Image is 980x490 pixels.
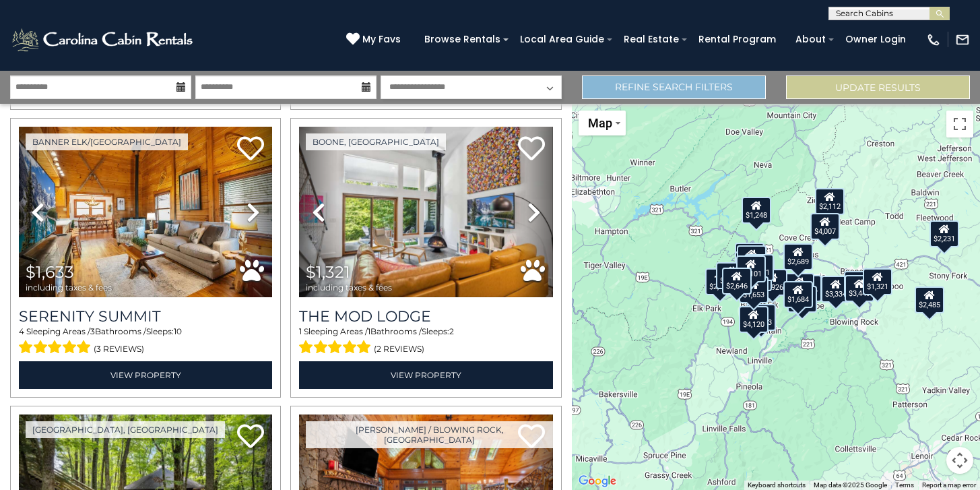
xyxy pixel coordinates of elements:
a: View Property [299,361,552,389]
img: mail-regular-white.png [955,32,970,47]
div: $1,653 [739,276,769,303]
a: Banner Elk/[GEOGRAPHIC_DATA] [26,133,188,150]
div: $2,689 [783,243,813,270]
div: $2,228 [787,285,817,312]
a: Browse Rentals [418,29,507,50]
span: including taxes & fees [306,283,392,292]
a: Report a map error [922,481,976,489]
div: $1,652 [737,245,766,272]
a: My Favs [346,32,404,47]
div: $3,334 [820,275,850,302]
div: $2,485 [915,286,944,313]
span: 10 [174,326,182,336]
div: $3,449 [845,275,874,302]
span: Map [588,116,612,130]
a: Serenity Summit [19,307,272,326]
div: $1,918 [844,270,874,297]
span: $1,321 [306,262,350,282]
img: Google [575,472,620,490]
a: Local Area Guide [513,29,611,50]
span: Map data ©2025 Google [814,481,887,489]
div: $2,101 [736,255,765,282]
span: My Favs [362,32,401,47]
img: phone-regular-white.png [926,32,941,47]
span: (2 reviews) [374,340,424,358]
span: 3 [90,326,95,336]
img: White-1-2.png [10,26,197,53]
a: View Property [19,361,272,389]
a: Refine Search Filters [582,75,766,99]
div: $2,646 [722,268,752,295]
div: $4,007 [810,213,840,240]
div: $2,112 [814,187,844,214]
button: Toggle fullscreen view [946,111,973,137]
a: Owner Login [839,29,913,50]
a: Terms (opens in new tab) [895,481,914,489]
div: $1,248 [742,197,771,224]
span: including taxes & fees [26,283,112,292]
span: $1,633 [26,262,74,282]
a: Rental Program [692,29,783,50]
div: $2,643 [746,303,776,330]
button: Update Results [786,75,970,99]
a: [GEOGRAPHIC_DATA], [GEOGRAPHIC_DATA] [26,421,225,438]
a: Real Estate [617,29,686,50]
span: 1 [299,326,302,336]
img: thumbnail_167016859.jpeg [299,127,552,297]
div: $1,431 [744,254,774,281]
a: The Mod Lodge [299,307,552,326]
button: Change map style [579,111,626,135]
span: 4 [19,326,24,336]
a: [PERSON_NAME] / Blowing Rock, [GEOGRAPHIC_DATA] [306,421,552,448]
div: $2,129 [705,268,735,295]
a: Add to favorites [237,135,264,164]
a: About [789,29,832,50]
button: Keyboard shortcuts [748,481,806,490]
div: $1,321 [863,268,892,295]
div: $2,231 [929,220,959,247]
a: Open this area in Google Maps (opens a new window) [575,472,620,490]
div: Sleeping Areas / Bathrooms / Sleeps: [299,326,552,358]
img: thumbnail_167191056.jpeg [19,127,272,297]
a: Boone, [GEOGRAPHIC_DATA] [306,133,446,150]
div: $1,684 [783,280,813,307]
span: 2 [449,326,454,336]
a: Add to favorites [237,423,264,452]
div: $1,926 [758,268,787,295]
button: Map camera controls [946,447,973,474]
div: $2,945 [716,262,746,288]
span: (3 reviews) [94,340,144,358]
a: Add to favorites [518,135,545,164]
div: $1,135 [735,242,764,269]
div: Sleeping Areas / Bathrooms / Sleeps: [19,326,272,358]
div: $4,120 [738,305,768,332]
div: $2,497 [785,272,814,299]
span: 1 [368,326,370,336]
